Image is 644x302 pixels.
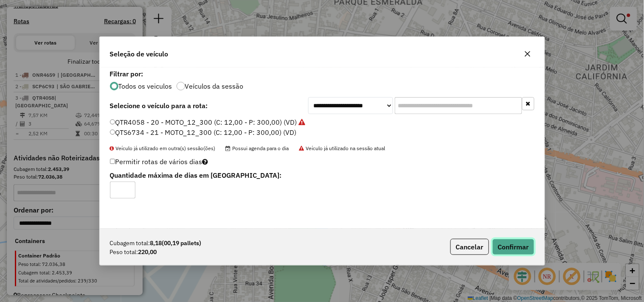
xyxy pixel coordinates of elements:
strong: Selecione o veículo para a rota: [110,101,208,110]
label: Filtrar por: [110,69,534,79]
input: QTR4058 - 20 - MOTO_12_300 (C: 12,00 - P: 300,00) (VD) [110,119,115,125]
label: Permitir rotas de vários dias [110,154,208,170]
button: Confirmar [492,239,534,255]
i: Selecione pelo menos um veículo [202,158,208,165]
strong: 220,00 [138,248,157,257]
label: QTS6734 - 21 - MOTO_12_300 (C: 12,00 - P: 300,00) (VD) [110,127,297,137]
strong: 8,18 [150,239,202,248]
label: Quantidade máxima de dias em [GEOGRAPHIC_DATA]: [110,170,390,180]
input: Permitir rotas de vários dias [110,159,115,164]
span: Veículo já utilizado em outra(s) sessão(ões) [110,145,216,151]
label: Veículos da sessão [185,83,244,89]
input: QTS6734 - 21 - MOTO_12_300 (C: 12,00 - P: 300,00) (VD) [110,129,115,135]
span: (00,19 pallets) [162,239,202,247]
span: Possui agenda para o dia [226,145,289,151]
span: Cubagem total: [110,239,150,248]
span: Veículo já utilizado na sessão atual [299,145,385,151]
label: QTR4058 - 20 - MOTO_12_300 (C: 12,00 - P: 300,00) (VD) [110,117,306,127]
button: Cancelar [450,239,489,255]
span: Peso total: [110,248,138,257]
i: Veículo já utilizado na sessão atual [298,119,305,126]
label: Todos os veiculos [118,83,172,89]
span: Seleção de veículo [110,49,169,59]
